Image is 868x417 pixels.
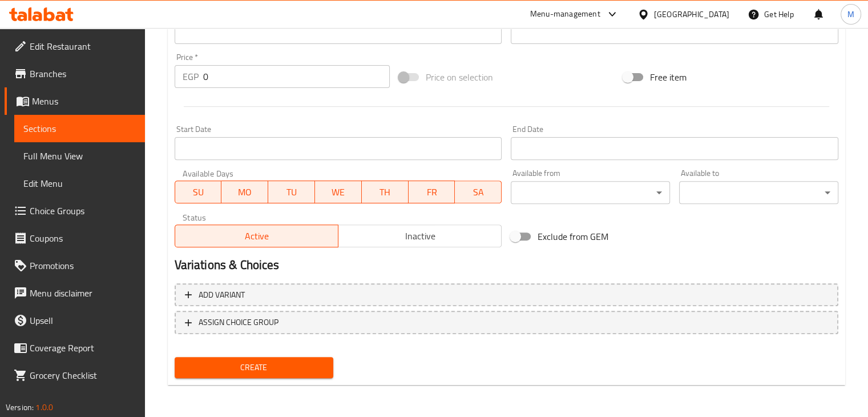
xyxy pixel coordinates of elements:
span: Menu disclaimer [30,286,136,300]
button: Inactive [338,224,502,247]
button: FR [409,181,455,203]
button: Active [175,224,338,247]
a: Sections [14,115,145,142]
a: Coupons [5,224,145,252]
button: SU [175,181,222,203]
a: Menus [5,87,145,115]
a: Upsell [5,307,145,334]
div: ​ [679,181,838,204]
span: TH [366,184,404,201]
a: Edit Restaurant [5,33,145,60]
p: EGP [183,70,199,83]
div: ​ [511,181,670,204]
button: SA [455,181,502,203]
span: Price on selection [426,70,493,84]
input: Please enter product barcode [175,21,502,44]
span: Free item [650,70,687,84]
input: Please enter price [203,65,390,88]
button: MO [221,181,268,203]
span: Create [184,360,325,375]
span: MO [226,184,264,201]
span: Menus [32,94,136,108]
span: Branches [30,67,136,81]
span: Active [180,228,334,244]
span: M [847,8,854,21]
span: Coupons [30,231,136,245]
span: SU [180,184,217,201]
button: Add variant [175,283,838,307]
span: WE [320,184,357,201]
a: Promotions [5,252,145,279]
a: Menu disclaimer [5,279,145,307]
button: TU [268,181,315,203]
a: Full Menu View [14,142,145,170]
span: 1.0.0 [35,400,53,415]
span: Full Menu View [23,149,136,163]
span: Version: [6,400,34,415]
span: Add variant [199,288,245,302]
button: ASSIGN CHOICE GROUP [175,311,838,334]
span: Edit Menu [23,177,136,190]
span: Grocery Checklist [30,368,136,382]
span: Edit Restaurant [30,39,136,53]
button: WE [315,181,362,203]
span: Inactive [343,228,497,244]
span: TU [273,184,310,201]
span: Choice Groups [30,204,136,218]
span: Promotions [30,259,136,272]
span: SA [459,184,497,201]
a: Grocery Checklist [5,362,145,389]
span: Exclude from GEM [538,230,608,243]
input: Please enter product sku [511,21,838,44]
div: Menu-management [530,7,600,21]
a: Edit Menu [14,170,145,197]
span: Sections [23,122,136,135]
div: [GEOGRAPHIC_DATA] [654,8,729,21]
span: ASSIGN CHOICE GROUP [199,315,278,330]
a: Coverage Report [5,334,145,362]
span: FR [413,184,451,201]
button: TH [362,181,409,203]
button: Create [175,357,334,378]
h2: Variations & Choices [175,256,838,274]
span: Upsell [30,314,136,327]
a: Choice Groups [5,197,145,224]
a: Branches [5,60,145,87]
span: Coverage Report [30,341,136,355]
